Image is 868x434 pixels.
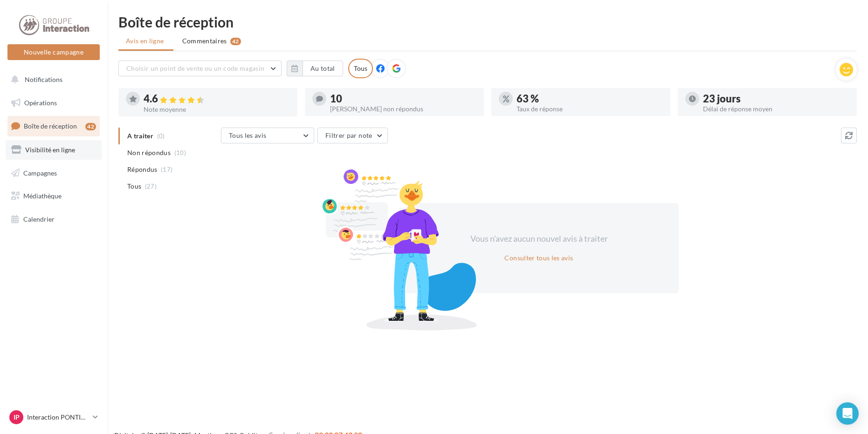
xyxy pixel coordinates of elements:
button: Au total [287,61,343,76]
button: Tous les avis [221,128,314,143]
div: Vous n'avez aucun nouvel avis à traiter [459,233,619,245]
button: Au total [303,61,343,76]
div: 10 [330,94,476,104]
button: Consulter tous les avis [501,252,577,264]
span: Médiathèque [23,192,62,200]
span: Tous les avis [229,131,267,139]
div: 63 % [517,94,663,104]
div: Open Intercom Messenger [836,402,859,425]
div: 42 [230,38,241,45]
button: Nouvelle campagne [7,44,100,60]
div: Taux de réponse [517,106,663,112]
button: Notifications [6,70,98,89]
div: [PERSON_NAME] non répondus [330,106,476,112]
a: Campagnes [6,163,102,183]
span: (10) [174,149,186,156]
div: 4.6 [144,94,290,104]
span: Calendrier [23,215,55,223]
span: Répondus [127,165,158,174]
a: Opérations [6,93,102,113]
div: 42 [85,123,96,130]
span: Boîte de réception [24,122,77,130]
span: Commentaires [182,36,227,46]
p: Interaction PONTIVY [27,413,89,422]
span: (17) [161,166,172,173]
div: Tous [348,59,373,78]
span: IP [14,413,20,422]
span: Non répondus [127,148,171,157]
div: Note moyenne [144,106,290,113]
a: Calendrier [6,210,102,229]
span: Visibilité en ligne [25,146,75,154]
span: (27) [145,183,157,190]
a: IP Interaction PONTIVY [7,408,100,426]
a: Visibilité en ligne [6,140,102,160]
a: Boîte de réception42 [6,116,102,136]
button: Filtrer par note [317,128,388,143]
a: Médiathèque [6,186,102,206]
button: Choisir un point de vente ou un code magasin [118,61,282,76]
span: Choisir un point de vente ou un code magasin [126,64,264,72]
div: Délai de réponse moyen [703,106,849,112]
div: 23 jours [703,94,849,104]
span: Tous [127,182,141,191]
span: Notifications [25,75,62,83]
span: Campagnes [23,169,57,176]
div: Boîte de réception [118,15,857,29]
span: Opérations [24,99,57,107]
